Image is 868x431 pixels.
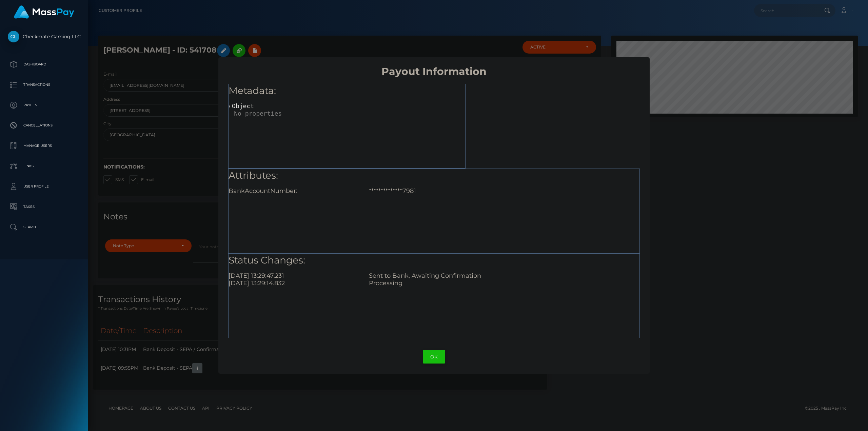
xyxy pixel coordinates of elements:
h5: Attributes: [229,169,639,182]
div: [DATE] 13:29:14.832 [223,279,364,287]
p: Transactions [8,80,80,90]
div: BankAccountNumber: [223,187,364,195]
p: Payees [8,100,80,110]
p: User Profile [8,181,80,192]
h2: Payout Information [218,57,649,78]
button: OK [423,350,445,364]
h5: Status Changes: [229,254,639,267]
p: Dashboard [8,59,80,70]
img: MassPay Logo [14,5,74,19]
div: Sent to Bank, Awaiting Confirmation [364,272,645,279]
div: Processing [364,279,645,287]
img: Checkmate Gaming LLC [8,31,19,42]
h5: Metadata: [229,84,465,98]
p: Cancellations [8,120,80,131]
span: Object [232,102,254,110]
p: Taxes [8,202,80,212]
div: [DATE] 13:29:47.231 [223,272,364,279]
p: Search [8,222,80,232]
p: Manage Users [8,141,80,151]
p: Links [8,161,80,171]
span: Checkmate Gaming LLC [5,34,83,40]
